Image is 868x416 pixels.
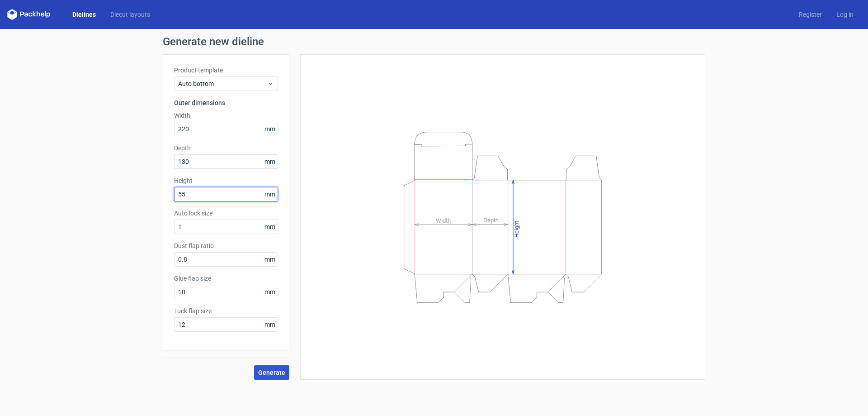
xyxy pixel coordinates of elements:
h1: Generate new dieline [163,36,705,47]
h3: Outer dimensions [174,98,278,107]
label: Dust flap ratio [174,241,278,250]
a: Register [792,10,829,19]
a: Log in [829,10,861,19]
label: Auto lock size [174,209,278,218]
span: Auto bottom [178,79,267,88]
span: mm [262,187,278,201]
tspan: Height [513,220,520,237]
label: Tuck flap size [174,306,278,316]
a: Diecut layouts [103,10,157,19]
span: mm [262,253,278,266]
span: mm [262,285,278,299]
span: mm [262,155,278,168]
tspan: Width [436,217,451,224]
tspan: Depth [483,217,499,224]
label: Width [174,111,278,120]
label: Height [174,176,278,185]
a: Dielines [65,10,103,19]
span: mm [262,122,278,136]
label: Depth [174,143,278,153]
span: Generate [258,369,285,376]
label: Product template [174,66,278,75]
span: mm [262,220,278,234]
span: mm [262,318,278,331]
button: Generate [254,365,289,380]
label: Glue flap size [174,274,278,283]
